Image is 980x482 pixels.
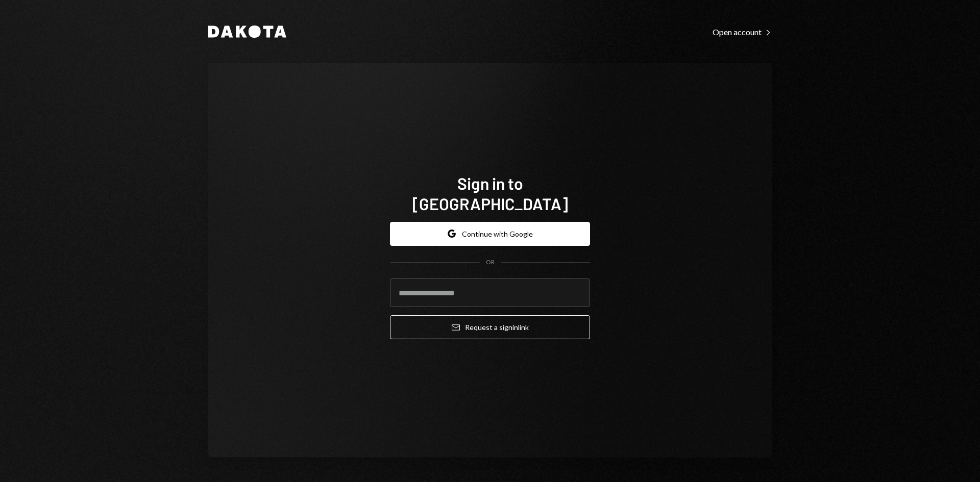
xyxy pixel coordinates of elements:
h1: Sign in to [GEOGRAPHIC_DATA] [390,173,590,214]
button: Request a signinlink [390,315,590,339]
button: Continue with Google [390,222,590,246]
div: Open account [713,27,772,37]
a: Open account [713,26,772,37]
div: OR [486,258,495,267]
